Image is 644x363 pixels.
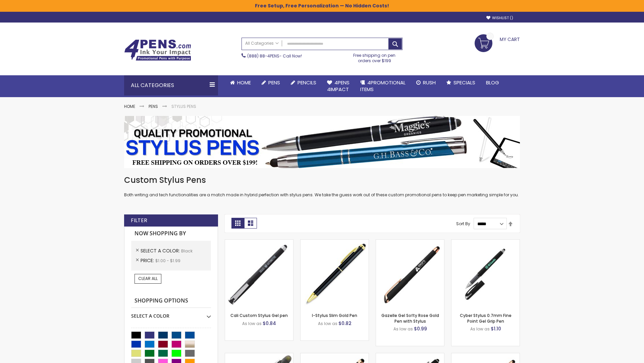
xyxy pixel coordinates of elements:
[247,53,302,59] span: - Call Now!
[451,240,520,308] img: Cyber Stylus 0.7mm Fine Point Gel Grip Pen-Black
[376,353,444,359] a: Custom Soft Touch® Metal Pens with Stylus-Black
[346,50,403,64] div: Free shipping on pen orders over $199
[237,79,251,86] span: Home
[131,308,211,319] div: Select A Color
[376,239,444,245] a: Gazelle Gel Softy Rose Gold Pen with Stylus-Black
[318,321,337,326] span: As low as
[242,38,282,49] a: All Categories
[301,353,369,359] a: Islander Softy Rose Gold Gel Pen with Stylus-Black
[256,75,285,90] a: Pens
[141,247,181,254] span: Select A Color
[124,39,191,61] img: 4Pens Custom Pens and Promotional Products
[141,257,155,264] span: Price
[131,227,211,241] strong: Now Shopping by
[263,320,276,327] span: $0.84
[247,53,279,59] a: (888) 88-4PENS
[285,75,322,90] a: Pencils
[242,321,262,326] span: As low as
[135,274,161,283] a: Clear All
[131,217,147,224] strong: Filter
[231,218,244,229] strong: Grid
[225,240,293,308] img: Cali Custom Stylus Gel pen-Black
[460,313,512,324] a: Cyber Stylus 0.7mm Fine Point Gel Grip Pen
[155,258,180,264] span: $1.00 - $1.99
[327,79,350,93] span: 4Pens 4impact
[124,116,520,168] img: Stylus Pens
[171,104,196,109] strong: Stylus Pens
[381,313,439,324] a: Gazelle Gel Softy Rose Gold Pen with Stylus
[301,239,369,245] a: I-Stylus Slim Gold-Black
[322,75,355,97] a: 4Pens4impact
[470,326,490,332] span: As low as
[456,221,470,227] label: Sort By
[124,175,520,186] h1: Custom Stylus Pens
[149,104,158,109] a: Pens
[451,353,520,359] a: Gazelle Gel Softy Rose Gold Pen with Stylus - ColorJet-Black
[245,41,279,46] span: All Categories
[486,79,499,86] span: Blog
[411,75,441,90] a: Rush
[414,325,427,332] span: $0.99
[423,79,436,86] span: Rush
[138,276,158,281] span: Clear All
[441,75,481,90] a: Specials
[301,240,369,308] img: I-Stylus Slim Gold-Black
[225,75,256,90] a: Home
[225,239,293,245] a: Cali Custom Stylus Gel pen-Black
[230,313,288,318] a: Cali Custom Stylus Gel pen
[312,313,357,318] a: I-Stylus Slim Gold Pen
[225,353,293,359] a: Souvenir® Jalan Highlighter Stylus Pen Combo-Black
[451,239,520,245] a: Cyber Stylus 0.7mm Fine Point Gel Grip Pen-Black
[491,325,501,332] span: $1.10
[268,79,280,86] span: Pens
[124,104,135,109] a: Home
[393,326,413,332] span: As low as
[453,79,475,86] span: Specials
[486,15,513,21] a: Wishlist
[355,75,411,97] a: 4PROMOTIONALITEMS
[360,79,406,93] span: 4PROMOTIONAL ITEMS
[181,248,193,254] span: Black
[338,320,352,327] span: $0.82
[376,240,444,308] img: Gazelle Gel Softy Rose Gold Pen with Stylus-Black
[124,175,520,198] div: Both writing and tech functionalities are a match made in hybrid perfection with stylus pens. We ...
[131,294,211,308] strong: Shopping Options
[124,75,218,95] div: All Categories
[298,79,316,86] span: Pencils
[481,75,504,90] a: Blog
